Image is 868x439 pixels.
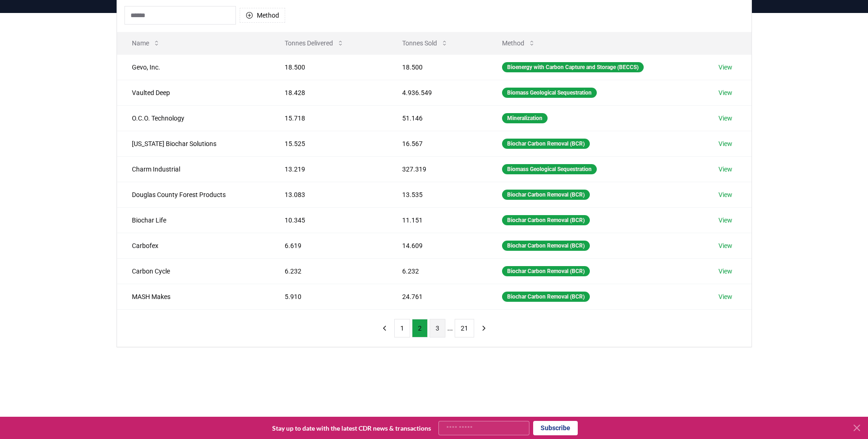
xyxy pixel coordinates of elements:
a: View [718,139,732,148]
button: 3 [430,319,445,337]
td: O.C.O. Technology [117,105,270,131]
td: 10.345 [270,207,387,233]
a: View [718,241,732,250]
td: MASH Makes [117,284,270,309]
td: 18.500 [270,54,387,80]
a: View [718,216,732,225]
td: Douglas County Forest Products [117,182,270,207]
div: Biochar Carbon Removal (BCR) [502,215,590,225]
a: View [718,292,732,301]
td: 13.083 [270,182,387,207]
div: Biochar Carbon Removal (BCR) [502,292,590,302]
a: View [718,88,732,97]
div: Biochar Carbon Removal (BCR) [502,241,590,251]
div: Biochar Carbon Removal (BCR) [502,139,590,149]
td: 6.619 [270,233,387,258]
td: Vaulted Deep [117,80,270,105]
td: 4.936.549 [387,80,487,105]
td: Carbon Cycle [117,258,270,284]
td: 327.319 [387,156,487,182]
div: Mineralization [502,113,548,123]
td: 15.718 [270,105,387,131]
div: Biochar Carbon Removal (BCR) [502,190,590,200]
div: Biochar Carbon Removal (BCR) [502,266,590,276]
button: 1 [394,319,410,337]
button: Tonnes Sold [395,34,456,52]
li: ... [447,323,453,334]
button: Method [495,34,543,52]
td: 13.219 [270,156,387,182]
div: Bioenergy with Carbon Capture and Storage (BECCS) [502,62,644,72]
a: View [718,267,732,276]
td: Biochar Life [117,207,270,233]
td: [US_STATE] Biochar Solutions [117,131,270,156]
td: Carbofex [117,233,270,258]
div: Biomass Geological Sequestration [502,88,597,98]
button: Tonnes Delivered [277,34,352,52]
td: Charm Industrial [117,156,270,182]
a: View [718,114,732,123]
button: 2 [412,319,428,337]
div: Biomass Geological Sequestration [502,164,597,174]
td: 13.535 [387,182,487,207]
td: 24.761 [387,284,487,309]
td: 6.232 [387,258,487,284]
td: 18.500 [387,54,487,80]
td: 16.567 [387,131,487,156]
button: Name [124,34,168,52]
td: 6.232 [270,258,387,284]
button: next page [476,319,492,337]
a: View [718,190,732,199]
td: 18.428 [270,80,387,105]
button: Method [240,8,285,23]
td: Gevo, Inc. [117,54,270,80]
a: View [718,63,732,72]
button: previous page [377,319,392,337]
button: 21 [455,319,474,337]
a: View [718,165,732,174]
td: 14.609 [387,233,487,258]
td: 11.151 [387,207,487,233]
td: 15.525 [270,131,387,156]
td: 5.910 [270,284,387,309]
td: 51.146 [387,105,487,131]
